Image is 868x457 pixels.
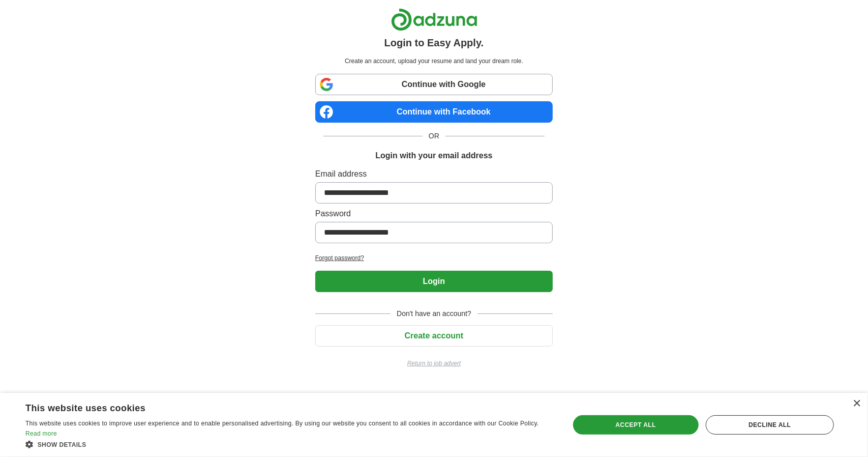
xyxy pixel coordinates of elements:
a: Return to job advert [315,359,553,368]
div: Close [853,400,860,408]
button: Login [315,271,553,292]
button: Create account [315,325,553,347]
div: Decline all [706,415,834,435]
a: Continue with Facebook [315,101,553,123]
div: This website uses cookies [25,399,528,414]
div: Accept all [573,415,699,435]
a: Continue with Google [315,74,553,95]
span: This website uses cookies to improve user experience and to enable personalised advertising. By u... [25,420,539,427]
h1: Login to Easy Apply. [384,35,484,50]
span: Don't have an account? [391,308,477,319]
span: Show details [38,441,86,448]
h1: Login with your email address [375,150,492,162]
div: Show details [25,439,553,449]
span: OR [423,131,445,141]
a: Read more, opens a new window [25,430,57,437]
a: Forgot password? [315,253,553,263]
label: Email address [315,168,553,180]
label: Password [315,208,553,220]
img: Adzuna logo [391,8,477,31]
a: Create account [315,331,553,340]
p: Create an account, upload your resume and land your dream role. [317,56,551,66]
